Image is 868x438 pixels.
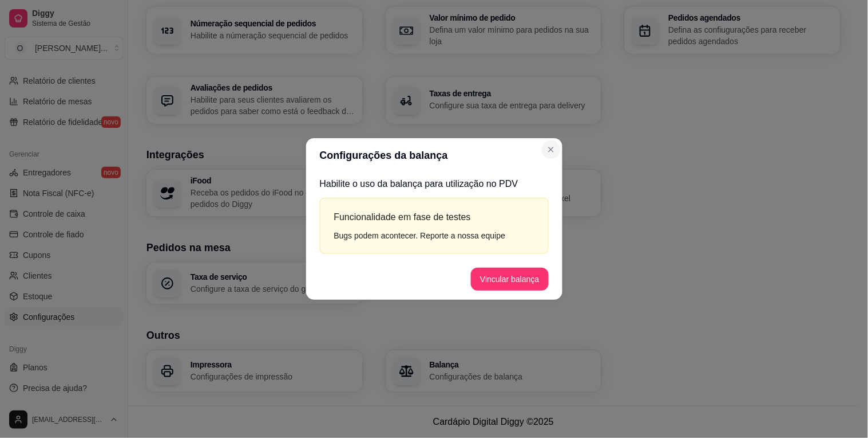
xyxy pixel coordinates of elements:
[334,229,534,242] div: Bugs podem acontecer. Reporte a nossa equipe
[306,138,562,173] header: Configurações da balança
[320,177,549,191] p: Habilite o uso da balança para utilização no PDV
[542,140,560,159] button: Close
[471,268,548,291] button: Vincular balança
[334,210,534,224] div: Funcionalidade em fase de testes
